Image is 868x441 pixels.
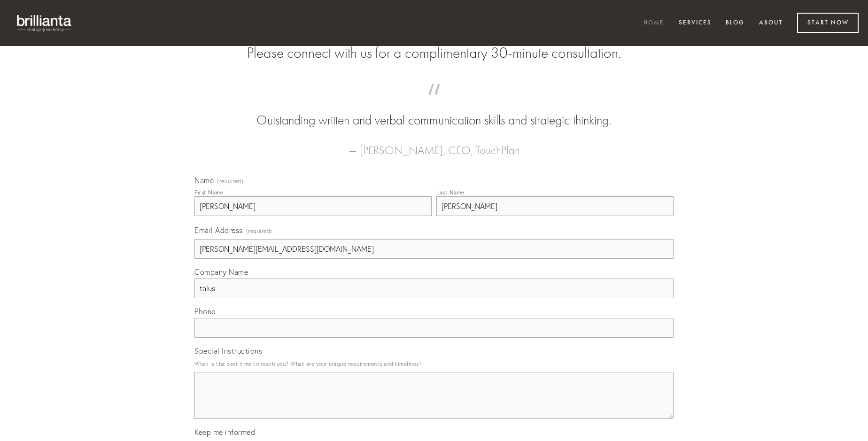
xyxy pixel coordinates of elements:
[797,13,859,33] a: Start Now
[637,15,670,31] a: Home
[194,225,243,235] span: Email Address
[194,427,255,437] span: Keep me informed
[436,189,465,196] div: Last Name
[194,44,674,62] h2: Please connect with us for a complimentary 30-minute consultation.
[209,93,659,111] span: “
[194,189,223,196] div: First Name
[209,130,659,160] figcaption: — [PERSON_NAME], CEO, TouchPlan
[194,267,248,277] span: Company Name
[194,307,216,316] span: Phone
[246,224,272,237] span: (required)
[194,176,214,185] span: Name
[217,178,243,184] span: (required)
[720,15,751,31] a: Blog
[673,15,718,31] a: Services
[194,357,674,370] p: What is the best time to reach you? What are your unique requirements and timelines?
[753,15,789,31] a: About
[209,93,659,130] blockquote: Outstanding written and verbal communication skills and strategic thinking.
[9,9,80,37] img: brillianta - research, strategy, marketing
[194,346,262,356] span: Special Instructions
